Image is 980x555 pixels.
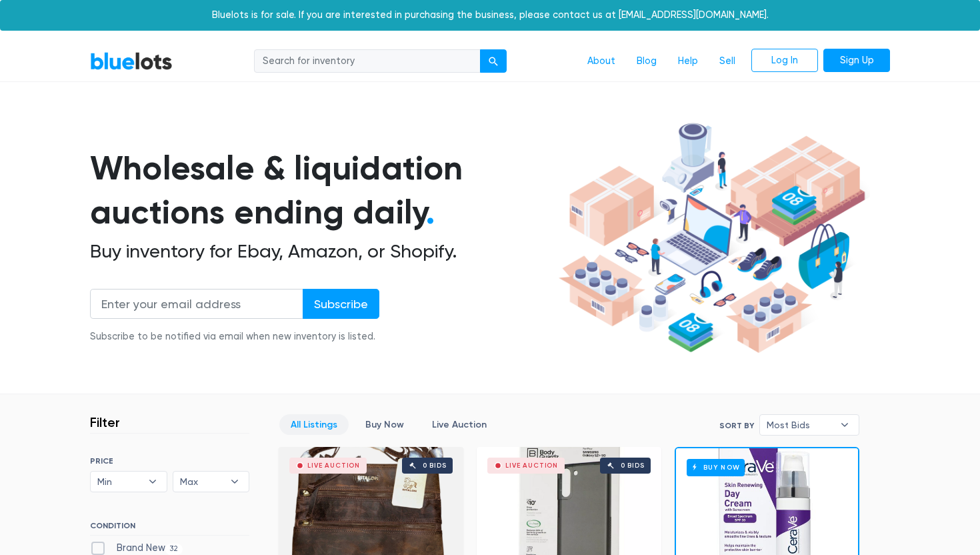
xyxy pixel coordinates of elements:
[751,49,818,73] a: Log In
[90,521,249,536] h6: CONDITION
[221,472,249,492] b: ▾
[687,459,745,476] h6: Buy Now
[139,472,167,492] b: ▾
[719,420,754,432] label: Sort By
[626,49,667,74] a: Blog
[577,49,626,74] a: About
[90,146,554,235] h1: Wholesale & liquidation auctions ending daily
[90,51,173,71] a: BlueLots
[90,289,303,319] input: Enter your email address
[90,414,120,430] h3: Filter
[505,462,558,469] div: Live Auction
[90,456,249,466] h6: PRICE
[180,472,224,492] span: Max
[421,414,498,435] a: Live Auction
[823,49,890,73] a: Sign Up
[831,415,859,435] b: ▾
[554,117,870,360] img: hero-ee84e7d0318cb26816c560f6b4441b76977f77a177738b4e94f68c95b2b83dbb.png
[621,462,645,469] div: 0 bids
[307,462,360,469] div: Live Auction
[254,49,481,73] input: Search for inventory
[354,414,415,435] a: Buy Now
[426,192,435,232] span: .
[90,240,554,263] h2: Buy inventory for Ebay, Amazon, or Shopify.
[303,289,379,319] input: Subscribe
[90,330,379,344] div: Subscribe to be notified via email when new inventory is listed.
[767,415,833,435] span: Most Bids
[423,462,447,469] div: 0 bids
[667,49,709,74] a: Help
[165,544,183,554] span: 32
[279,414,349,435] a: All Listings
[709,49,746,74] a: Sell
[97,472,141,492] span: Min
